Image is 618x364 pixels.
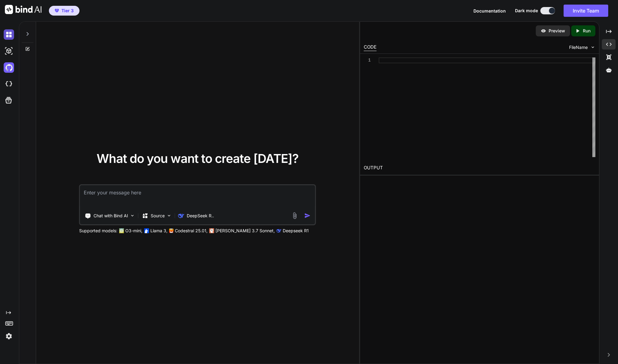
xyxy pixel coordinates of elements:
[61,8,74,14] span: Tier 3
[144,228,149,233] img: Llama2
[178,213,184,219] img: DeepSeek R1 (671B-Full)
[130,213,135,218] img: Pick Tools
[364,57,371,63] div: 1
[119,228,124,233] img: GPT-4
[5,5,42,14] img: Bind AI
[169,229,174,233] img: Mistral-AI
[364,44,377,51] div: CODE
[304,212,311,219] img: icon
[277,228,281,233] img: claude
[541,28,546,34] img: preview
[583,28,590,34] p: Run
[549,28,565,34] p: Preview
[4,331,14,341] img: settings
[291,212,298,219] img: attachment
[187,213,214,219] p: DeepSeek R..
[125,228,142,234] p: O3-mini,
[283,228,309,234] p: Deepseek R1
[4,79,14,89] img: cloudideIcon
[360,161,599,175] h2: OUTPUT
[473,8,506,14] button: Documentation
[564,5,608,17] button: Invite Team
[590,45,595,50] img: chevron down
[4,62,14,73] img: githubDark
[215,228,275,234] p: [PERSON_NAME] 3.7 Sonnet,
[4,46,14,56] img: darkAi-studio
[473,8,506,13] span: Documentation
[79,228,117,234] p: Supported models:
[55,9,59,13] img: premium
[209,228,214,233] img: claude
[167,213,172,218] img: Pick Models
[97,151,299,166] span: What do you want to create [DATE]?
[175,228,208,234] p: Codestral 25.01,
[94,213,128,219] p: Chat with Bind AI
[4,29,14,40] img: darkChat
[515,8,538,14] span: Dark mode
[151,213,165,219] p: Source
[150,228,167,234] p: Llama 3,
[49,6,79,16] button: premiumTier 3
[569,44,588,50] span: FileName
